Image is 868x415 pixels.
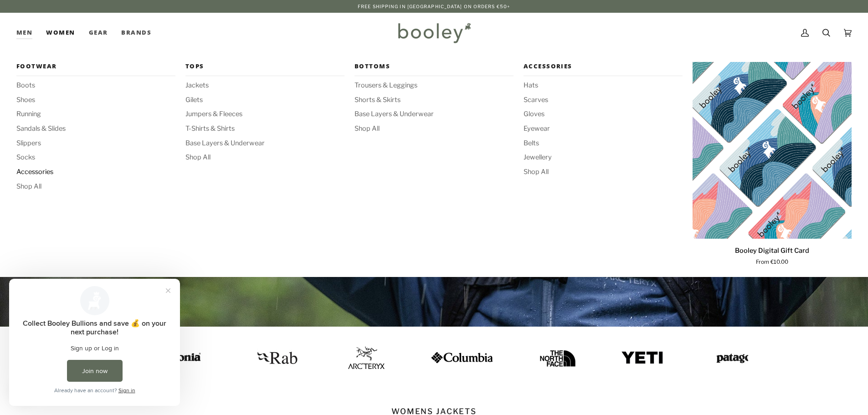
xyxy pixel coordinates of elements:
[693,62,852,239] product-grid-item-variant: €10.00
[524,109,683,119] a: Gloves
[16,109,175,119] a: Running
[89,28,108,37] span: Gear
[9,279,180,406] iframe: Loyalty program pop-up with offers and actions
[524,153,683,163] a: Jewellery
[354,124,514,134] a: Shop All
[693,62,852,266] product-grid-item: Booley Digital Gift Card
[185,62,344,71] span: Tops
[16,153,175,163] a: Socks
[693,242,852,266] a: Booley Digital Gift Card
[16,81,175,91] a: Boots
[16,138,175,149] a: Slippers
[185,153,344,163] a: Shop All
[693,62,852,239] a: Booley Digital Gift Card
[354,109,514,119] a: Base Layers & Underwear
[524,124,683,134] a: Eyewear
[524,62,683,71] span: Accessories
[82,13,115,53] a: Gear
[16,182,175,192] a: Shop All
[39,13,82,53] a: Women
[524,167,683,177] a: Shop All
[524,81,683,91] a: Hats
[185,95,344,105] a: Gilets
[394,20,474,46] img: Booley
[358,3,510,10] p: Free Shipping in [GEOGRAPHIC_DATA] on Orders €50+
[16,167,175,177] a: Accessories
[16,62,175,71] span: Footwear
[16,95,175,105] a: Shoes
[354,95,514,105] a: Shorts & Skirts
[524,62,683,76] a: Accessories
[524,138,683,149] a: Belts
[16,62,175,76] a: Footwear
[185,62,344,76] a: Tops
[185,81,344,91] a: Jackets
[39,13,82,53] div: Women Footwear Boots Shoes Running Sandals & Slides Slippers Socks Accessories Shop All Tops Jack...
[756,258,788,266] span: From €10.00
[735,246,809,256] p: Booley Digital Gift Card
[114,13,158,53] a: Brands
[185,138,344,149] a: Base Layers & Underwear
[16,124,175,134] a: Sandals & Slides
[354,62,514,71] span: Bottoms
[354,62,514,76] a: Bottoms
[354,81,514,91] a: Trousers & Leggings
[185,124,344,134] a: T-Shirts & Shirts
[185,109,344,119] a: Jumpers & Fleeces
[46,28,75,37] span: Women
[121,28,151,37] span: Brands
[524,95,683,105] a: Scarves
